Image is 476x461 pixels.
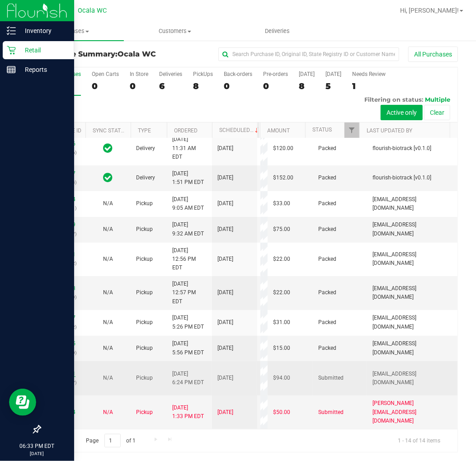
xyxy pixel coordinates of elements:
[219,127,260,133] a: Scheduled
[78,7,107,14] span: Ocala WC
[217,288,233,297] span: [DATE]
[136,318,153,327] span: Pickup
[259,122,260,138] th: Address
[273,344,290,353] span: $15.00
[130,81,148,91] div: 0
[318,288,336,297] span: Packed
[217,174,233,182] span: [DATE]
[299,71,315,77] div: [DATE]
[103,199,113,208] button: N/A
[372,221,452,238] span: [EMAIL_ADDRESS][DOMAIN_NAME]
[4,442,70,450] p: 06:33 PM EDT
[103,226,113,232] span: Not Applicable
[103,318,113,327] button: N/A
[273,318,290,327] span: $31.00
[159,81,182,91] div: 6
[193,81,213,91] div: 8
[267,127,290,134] a: Amount
[226,22,328,41] a: Deliveries
[172,195,204,212] span: [DATE] 9:05 AM EDT
[400,7,459,14] span: Hi, [PERSON_NAME]!
[273,288,290,297] span: $22.00
[425,96,450,103] span: Multiple
[172,314,204,331] span: [DATE] 5:26 PM EDT
[217,225,233,234] span: [DATE]
[273,408,290,417] span: $50.00
[7,46,16,55] inline-svg: Retail
[4,450,70,457] p: [DATE]
[103,289,113,296] span: Not Applicable
[273,144,293,153] span: $120.00
[372,250,452,268] span: [EMAIL_ADDRESS][DOMAIN_NAME]
[372,314,452,331] span: [EMAIL_ADDRESS][DOMAIN_NAME]
[224,81,252,91] div: 0
[364,96,423,103] span: Filtering on status:
[391,434,448,447] span: 1 - 14 of 14 items
[172,370,204,387] span: [DATE] 6:24 PM EDT
[217,318,233,327] span: [DATE]
[136,408,153,417] span: Pickup
[299,81,315,91] div: 8
[104,142,113,155] span: In Sync
[318,199,336,208] span: Packed
[103,408,113,417] button: N/A
[103,256,113,262] span: Not Applicable
[325,81,341,91] div: 5
[318,408,344,417] span: Submitted
[372,339,452,357] span: [EMAIL_ADDRESS][DOMAIN_NAME]
[92,81,119,91] div: 0
[253,27,302,35] span: Deliveries
[312,127,332,133] a: Status
[424,105,450,120] button: Clear
[193,71,213,77] div: PickUps
[217,199,233,208] span: [DATE]
[218,47,399,61] input: Search Purchase ID, Original ID, State Registry ID or Customer Name...
[136,199,153,208] span: Pickup
[136,344,153,353] span: Pickup
[103,255,113,263] button: N/A
[172,339,204,357] span: [DATE] 5:56 PM EDT
[136,374,153,382] span: Pickup
[273,225,290,234] span: $75.00
[103,344,113,353] button: N/A
[138,127,151,134] a: Type
[172,169,204,187] span: [DATE] 1:51 PM EDT
[103,200,113,207] span: Not Applicable
[92,71,119,77] div: Open Carts
[318,144,336,153] span: Packed
[159,71,182,77] div: Deliveries
[273,174,293,182] span: $152.00
[16,25,70,36] p: Inventory
[318,374,344,382] span: Submitted
[273,255,290,263] span: $22.00
[93,127,127,134] a: Sync Status
[136,255,153,263] span: Pickup
[217,408,233,417] span: [DATE]
[104,434,121,448] input: 1
[224,71,252,77] div: Back-orders
[124,27,226,35] span: Customers
[103,288,113,297] button: N/A
[325,71,341,77] div: [DATE]
[103,409,113,415] span: Not Applicable
[103,375,113,381] span: Not Applicable
[172,404,204,421] span: [DATE] 1:33 PM EDT
[372,284,452,301] span: [EMAIL_ADDRESS][DOMAIN_NAME]
[7,26,16,35] inline-svg: Inventory
[136,288,153,297] span: Pickup
[372,174,431,182] span: flourish-biotrack [v0.1.0]
[318,174,336,182] span: Packed
[172,246,207,273] span: [DATE] 12:56 PM EDT
[9,389,36,416] iframe: Resource center
[217,374,233,382] span: [DATE]
[318,344,336,353] span: Packed
[40,50,179,58] h3: Purchase Summary:
[103,345,113,351] span: Not Applicable
[130,71,148,77] div: In Store
[78,434,143,448] span: Page of 1
[172,221,204,238] span: [DATE] 9:32 AM EDT
[408,47,458,62] button: All Purchases
[103,225,113,234] button: N/A
[103,319,113,325] span: Not Applicable
[103,374,113,382] button: N/A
